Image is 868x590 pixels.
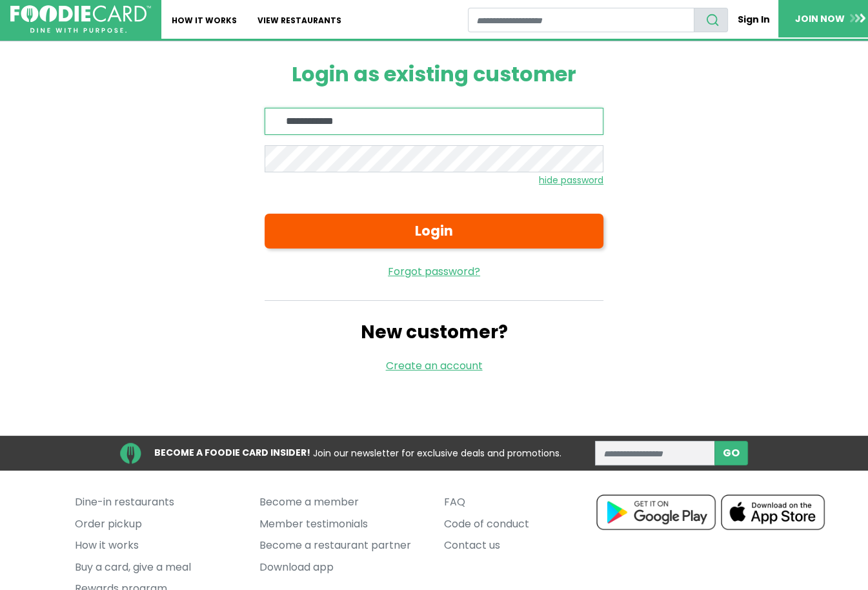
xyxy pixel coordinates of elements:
[313,447,561,460] span: Join our newsletter for exclusive deals and promotions.
[444,513,609,535] a: Code of conduct
[728,8,778,32] a: Sign In
[539,174,603,187] small: hide password
[259,491,425,513] a: Become a member
[595,441,715,465] input: enter email address
[75,534,240,556] a: How it works
[75,556,240,578] a: Buy a card, give a meal
[259,513,425,535] a: Member testimonials
[714,441,748,465] button: subscribe
[75,513,240,535] a: Order pickup
[10,5,151,34] img: FoodieCard; Eat, Drink, Save, Donate
[265,214,603,249] button: Login
[75,491,240,513] a: Dine-in restaurants
[694,8,728,32] button: search
[154,446,310,459] strong: BECOME A FOODIE CARD INSIDER!
[444,534,609,556] a: Contact us
[468,8,694,32] input: restaurant search
[259,534,425,556] a: Become a restaurant partner
[265,264,603,280] a: Forgot password?
[265,62,603,86] h1: Login as existing customer
[259,556,425,578] a: Download app
[386,358,483,373] a: Create an account
[265,321,603,343] h2: New customer?
[444,491,609,513] a: FAQ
